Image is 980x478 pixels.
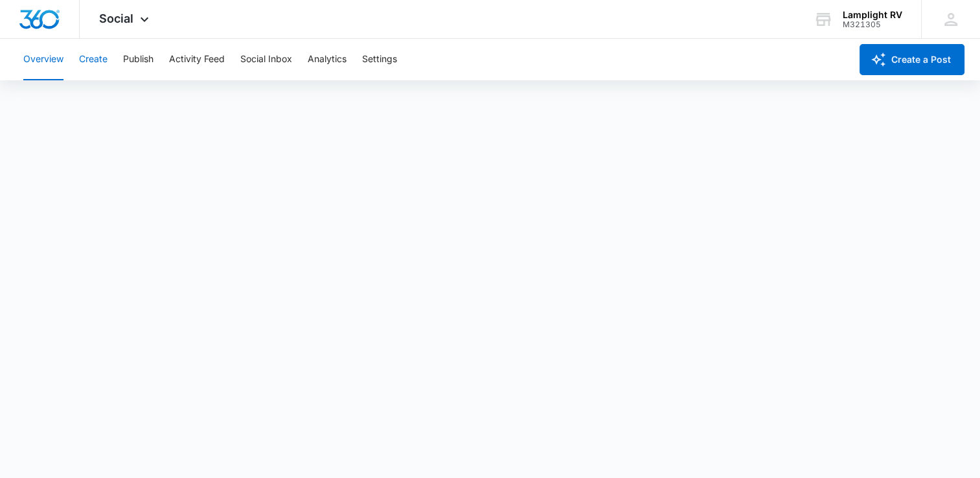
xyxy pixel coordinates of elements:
span: Social [99,12,133,25]
button: Overview [23,39,63,80]
button: Create [79,39,108,80]
button: Settings [362,39,397,80]
button: Social Inbox [240,39,292,80]
button: Publish [123,39,154,80]
button: Create a Post [860,44,964,75]
div: account id [843,20,902,29]
button: Analytics [308,39,347,80]
div: account name [843,10,902,20]
button: Activity Feed [169,39,225,80]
